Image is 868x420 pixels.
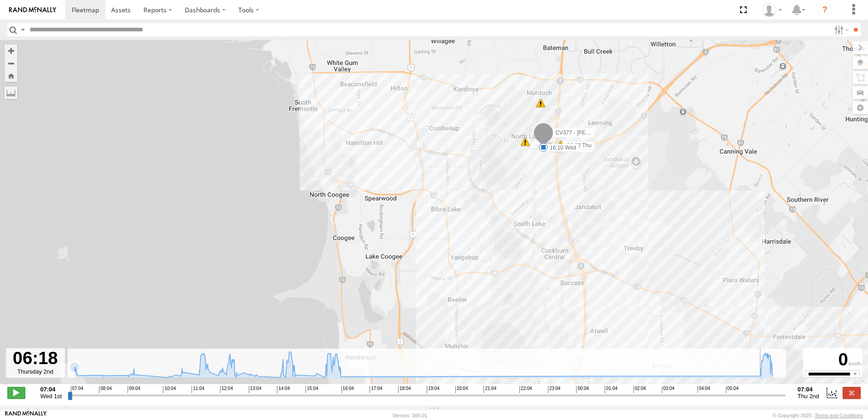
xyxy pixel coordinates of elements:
[759,3,785,17] div: Sean Cosgriff
[5,86,17,99] label: Measure
[773,413,863,418] div: © Copyright 2025 -
[455,386,468,393] span: 20:04
[5,70,17,82] button: Zoom Home
[220,386,233,393] span: 12:04
[853,101,868,114] label: Map Settings
[804,350,861,370] div: 0
[697,386,710,393] span: 04:04
[427,386,439,393] span: 19:04
[7,387,25,399] label: Play/Stop
[71,386,84,393] span: 07:04
[543,144,579,152] label: 16:10 Wed
[192,386,204,393] span: 11:04
[605,386,617,393] span: 01:04
[662,386,675,393] span: 03:04
[818,3,832,17] i: ?
[128,386,140,393] span: 09:04
[370,386,382,393] span: 17:04
[726,386,739,393] span: 05:04
[548,386,561,393] span: 23:04
[398,386,411,393] span: 18:04
[815,413,863,418] a: Terms and Conditions
[555,130,621,136] span: CV377 - [PERSON_NAME]
[521,137,530,146] div: 5
[9,7,56,13] img: rand-logo.svg
[5,45,17,57] button: Zoom in
[483,386,496,393] span: 21:04
[843,387,861,399] label: Close
[561,141,594,150] label: 06:32 Thu
[536,99,545,108] div: 7
[277,386,290,393] span: 14:04
[519,386,532,393] span: 22:04
[576,386,589,393] span: 00:04
[40,393,62,400] span: Wed 1st Oct 2025
[40,386,62,393] strong: 07:04
[633,386,646,393] span: 02:04
[99,386,112,393] span: 08:04
[306,386,318,393] span: 15:04
[163,386,176,393] span: 10:04
[798,393,819,400] span: Thu 2nd Oct 2025
[798,386,819,393] strong: 07:04
[5,411,47,420] a: Visit our Website
[249,386,261,393] span: 13:04
[5,57,17,70] button: Zoom out
[19,23,26,36] label: Search Query
[393,413,427,418] div: Version: 309.01
[341,386,354,393] span: 16:04
[831,23,850,36] label: Search Filter Options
